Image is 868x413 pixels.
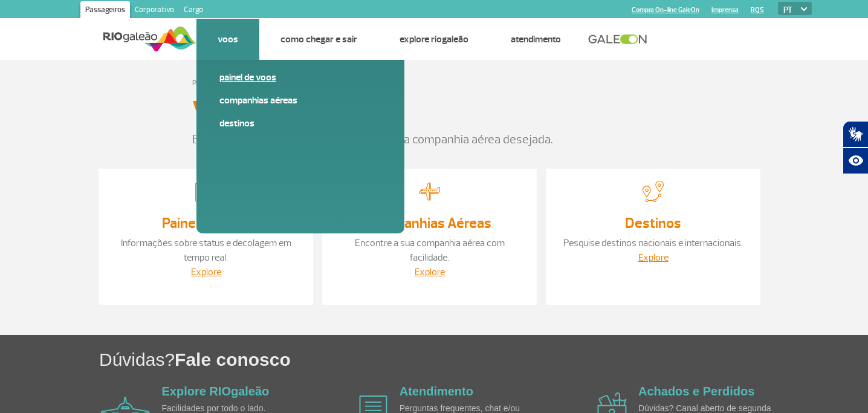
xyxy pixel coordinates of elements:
a: Passageiros [80,1,130,21]
h1: Dúvidas? [99,347,868,372]
button: Abrir tradutor de língua de sinais. [843,121,868,148]
a: Explore RIOgaleão [162,385,270,398]
a: Página inicial [192,79,229,88]
a: Atendimento [400,385,473,398]
button: Abrir recursos assistivos. [843,148,868,174]
a: Atendimento [511,33,561,45]
a: Explore [191,266,221,278]
a: Companhias Aéreas [219,94,381,107]
div: Plugin de acessibilidade da Hand Talk. [843,121,868,174]
a: Destinos [625,214,681,232]
a: Encontre a sua companhia aérea com facilidade. [355,237,505,264]
a: Explore [638,252,669,264]
a: RQS [751,6,764,14]
span: Fale conosco [175,350,291,369]
a: Companhias Aéreas [368,214,491,232]
a: Imprensa [711,6,739,14]
a: Como chegar e sair [280,33,357,45]
a: Explore RIOgaleão [400,33,468,45]
a: Destinos [219,117,381,130]
a: Cargo [179,1,208,21]
a: Voos [218,33,238,45]
a: Painel de voos [219,71,381,84]
p: Encontre seu voo, portão de embarque e a companhia aérea desejada. [192,131,676,149]
a: Explore [415,266,445,278]
a: Pesquise destinos nacionais e internacionais. [563,237,743,249]
a: Corporativo [130,1,179,21]
a: Achados e Perdidos [638,385,754,398]
a: Compra On-line GaleOn [632,6,699,14]
a: Painel de voos [162,214,250,232]
a: Informações sobre status e decolagem em tempo real. [121,237,291,264]
h3: Voos [192,96,245,126]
